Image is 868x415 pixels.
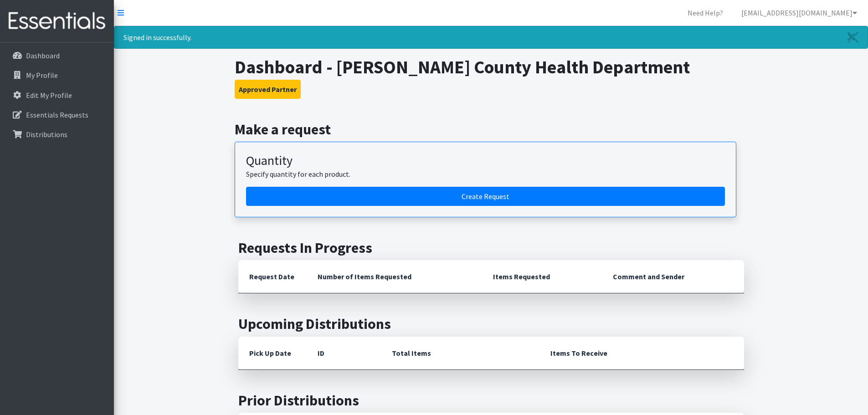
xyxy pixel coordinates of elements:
[26,110,88,119] p: Essentials Requests
[4,66,110,84] a: My Profile
[838,26,868,48] a: Close
[235,80,301,99] button: Approved Partner
[307,337,381,370] th: ID
[238,315,744,333] h2: Upcoming Distributions
[482,260,602,293] th: Items Requested
[238,337,307,370] th: Pick Up Date
[238,260,307,293] th: Request Date
[381,337,539,370] th: Total Items
[307,260,483,293] th: Number of Items Requested
[238,392,744,409] h2: Prior Distributions
[235,56,747,78] h1: Dashboard - [PERSON_NAME] County Health Department
[114,26,868,49] div: Signed in successfully.
[4,86,110,104] a: Edit My Profile
[4,6,110,36] img: HumanEssentials
[246,153,725,169] h3: Quantity
[680,4,730,22] a: Need Help?
[235,121,747,138] h2: Make a request
[26,130,67,139] p: Distributions
[4,106,110,124] a: Essentials Requests
[26,51,60,60] p: Dashboard
[238,239,744,256] h2: Requests In Progress
[26,71,58,80] p: My Profile
[26,91,72,100] p: Edit My Profile
[602,260,744,293] th: Comment and Sender
[4,125,110,143] a: Distributions
[246,169,725,179] p: Specify quantity for each product.
[246,187,725,206] a: Create a request by quantity
[734,4,864,22] a: [EMAIL_ADDRESS][DOMAIN_NAME]
[539,337,744,370] th: Items To Receive
[4,46,110,65] a: Dashboard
